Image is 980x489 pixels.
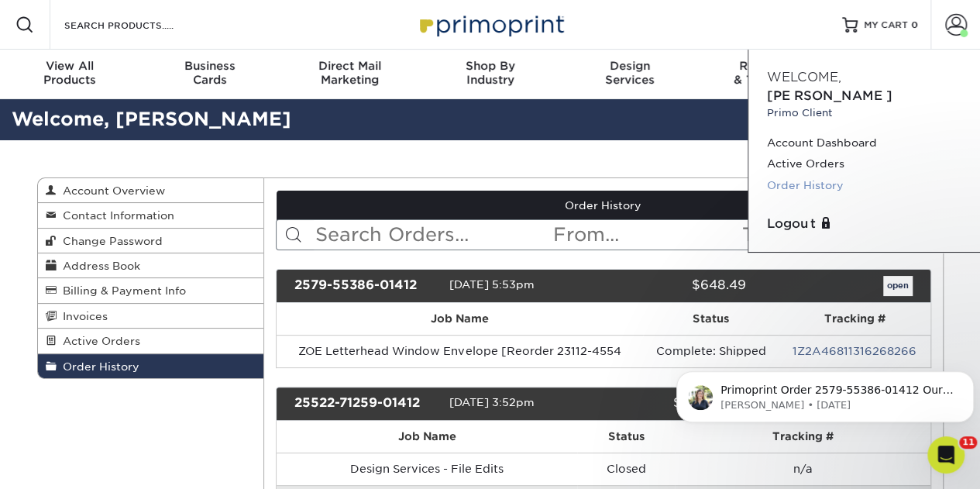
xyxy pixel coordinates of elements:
[767,88,892,103] span: [PERSON_NAME]
[767,153,961,174] a: Active Orders
[560,59,700,87] div: Services
[741,220,930,250] input: To...
[767,70,841,84] span: Welcome,
[140,59,280,73] span: Business
[280,59,420,73] span: Direct Mail
[277,421,577,453] th: Job Name
[767,215,961,233] a: Logout
[283,394,449,414] div: 25522-71259-01412
[4,442,132,484] iframe: Google Customer Reviews
[38,229,264,253] a: Change Password
[38,203,264,228] a: Contact Information
[57,310,108,322] span: Invoices
[314,220,552,250] input: Search Orders...
[911,19,918,30] span: 0
[57,209,174,222] span: Contact Information
[277,303,643,335] th: Job Name
[420,50,560,99] a: Shop ByIndustry
[38,329,264,353] a: Active Orders
[38,304,264,329] a: Invoices
[700,59,841,73] span: Resources
[57,235,163,247] span: Change Password
[767,133,961,153] a: Account Dashboard
[57,184,165,197] span: Account Overview
[277,453,577,485] td: Design Services - File Edits
[277,335,643,367] td: ZOE Letterhead Window Envelope [Reorder 23112-4554
[592,276,758,296] div: $648.49
[700,50,841,99] a: Resources& Templates
[449,396,534,408] span: [DATE] 3:52pm
[420,59,560,73] span: Shop By
[63,15,214,34] input: SEARCH PRODUCTS.....
[864,19,908,32] span: MY CART
[57,260,140,272] span: Address Book
[560,50,700,99] a: DesignServices
[283,276,449,296] div: 2579-55386-01412
[927,436,965,474] iframe: Intercom live chat
[57,335,140,347] span: Active Orders
[140,59,280,87] div: Cards
[779,303,930,335] th: Tracking #
[552,220,741,250] input: From...
[57,284,186,297] span: Billing & Payment Info
[700,59,841,87] div: & Templates
[38,253,264,278] a: Address Book
[670,339,980,447] iframe: Intercom notifications message
[449,278,534,291] span: [DATE] 5:53pm
[643,303,779,335] th: Status
[420,59,560,87] div: Industry
[675,453,930,485] td: n/a
[767,175,961,196] a: Order History
[38,278,264,303] a: Billing & Payment Info
[560,59,700,73] span: Design
[577,421,675,453] th: Status
[577,453,675,485] td: Closed
[280,59,420,87] div: Marketing
[38,354,264,378] a: Order History
[883,276,913,296] a: open
[959,436,977,449] span: 11
[140,50,280,99] a: BusinessCards
[413,8,568,41] img: Primoprint
[38,178,264,203] a: Account Overview
[277,191,930,220] a: Order History
[643,335,779,367] td: Complete: Shipped
[767,105,961,120] small: Primo Client
[280,50,420,99] a: Direct MailMarketing
[57,360,139,373] span: Order History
